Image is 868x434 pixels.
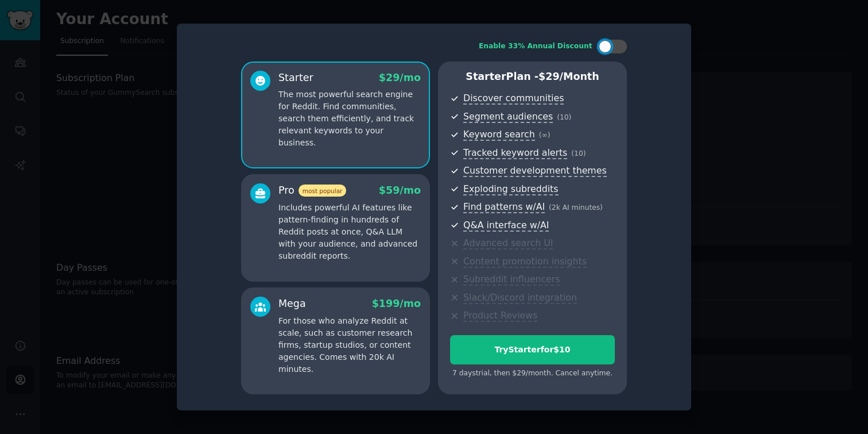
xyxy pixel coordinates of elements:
p: For those who analyze Reddit at scale, such as customer research firms, startup studios, or conte... [278,315,421,375]
p: Starter Plan - [450,70,615,84]
span: Tracked keyword alerts [463,147,567,159]
p: Includes powerful AI features like pattern-finding in hundreds of Reddit posts at once, Q&A LLM w... [278,202,421,262]
button: TryStarterfor$10 [450,335,615,364]
div: 7 days trial, then $ 29 /month . Cancel anytime. [450,368,615,379]
p: The most powerful search engine for Reddit. Find communities, search them efficiently, and track ... [278,89,421,149]
div: Pro [278,183,346,198]
span: Segment audiences [463,111,553,123]
div: Enable 33% Annual Discount [479,41,592,52]
span: ( 2k AI minutes ) [549,203,603,212]
span: $ 59 /mo [379,185,421,196]
span: Advanced search UI [463,237,553,249]
div: Starter [278,71,313,85]
span: most popular [299,185,347,197]
span: Find patterns w/AI [463,201,545,213]
span: Q&A interface w/AI [463,220,549,232]
span: Subreddit influencers [463,274,560,286]
span: $ 199 /mo [372,298,421,309]
div: Try Starter for $10 [451,344,614,356]
span: Customer development themes [463,165,607,177]
span: Exploding subreddits [463,183,558,195]
span: ( ∞ ) [539,131,551,139]
span: ( 10 ) [557,113,571,121]
span: Product Reviews [463,310,537,322]
span: Discover communities [463,93,564,105]
span: Slack/Discord integration [463,292,577,304]
span: $ 29 /mo [379,72,421,83]
span: ( 10 ) [571,149,586,158]
div: Mega [278,297,306,311]
span: Content promotion insights [463,256,587,268]
span: Keyword search [463,129,535,141]
span: $ 29 /month [538,71,599,82]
